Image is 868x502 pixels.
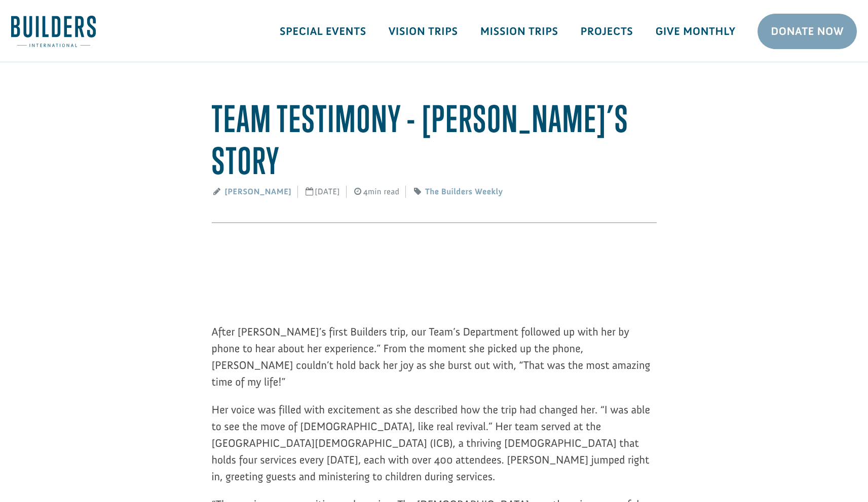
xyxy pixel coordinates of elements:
a: Give Monthly [644,17,746,46]
a: Mission Trips [469,17,570,46]
span: 4min read [346,179,406,204]
img: Builders International [11,16,96,47]
a: Donate Now [758,14,857,49]
a: Special Events [269,17,378,46]
a: The Builders Weekly [425,187,503,197]
a: Vision Trips [378,17,469,46]
h1: Team Testimony - [PERSON_NAME]’s Story [212,98,657,182]
span: After [PERSON_NAME]’s first Builders trip, our Team’s Department followed up with her by phone to... [212,325,651,389]
span: Her voice was filled with excitement as she described how the trip had changed her. “I was able t... [212,403,651,483]
a: [PERSON_NAME] [224,187,291,197]
span: [DATE] [298,179,347,204]
a: Projects [570,17,645,46]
